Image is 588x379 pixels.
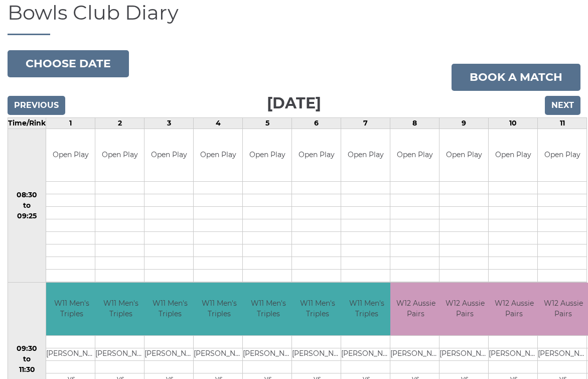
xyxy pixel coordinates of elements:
td: W11 Men's Triples [95,283,146,335]
td: Open Play [144,129,193,182]
input: Next [545,96,580,115]
td: Open Play [390,129,439,182]
td: Open Play [292,129,341,182]
td: 8 [390,117,439,129]
td: [PERSON_NAME] [144,348,195,360]
td: 4 [194,117,243,129]
td: [PERSON_NAME] [341,348,392,360]
td: 10 [489,117,538,129]
td: Open Play [439,129,488,182]
td: [PERSON_NAME] [439,348,490,360]
a: Book a match [452,64,580,91]
td: [PERSON_NAME] [489,348,539,360]
td: W11 Men's Triples [292,283,343,335]
td: 11 [538,117,587,129]
input: Previous [8,96,65,115]
td: [PERSON_NAME] [243,348,293,360]
td: Open Play [489,129,537,182]
button: Choose date [8,50,129,77]
td: W11 Men's Triples [144,283,195,335]
td: W12 Aussie Pairs [489,283,539,335]
h1: Bowls Club Diary [8,2,580,35]
td: Open Play [194,129,242,182]
td: 3 [144,117,194,129]
td: Open Play [243,129,291,182]
td: [PERSON_NAME] [46,348,97,360]
td: W12 Aussie Pairs [439,283,490,335]
td: Open Play [46,129,95,182]
td: Open Play [95,129,144,182]
td: W11 Men's Triples [46,283,97,335]
td: Open Play [538,129,586,182]
td: 2 [95,117,144,129]
td: [PERSON_NAME] [390,348,441,360]
td: W11 Men's Triples [243,283,293,335]
td: 7 [341,117,390,129]
td: 9 [439,117,489,129]
td: Time/Rink [8,117,46,129]
td: W11 Men's Triples [194,283,244,335]
td: [PERSON_NAME] [194,348,244,360]
td: 6 [292,117,341,129]
td: W11 Men's Triples [341,283,392,335]
td: 5 [243,117,292,129]
td: 08:30 to 09:25 [8,129,46,283]
td: W12 Aussie Pairs [390,283,441,335]
td: 1 [46,117,95,129]
td: [PERSON_NAME] [292,348,343,360]
td: Open Play [341,129,390,182]
td: [PERSON_NAME] [95,348,146,360]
